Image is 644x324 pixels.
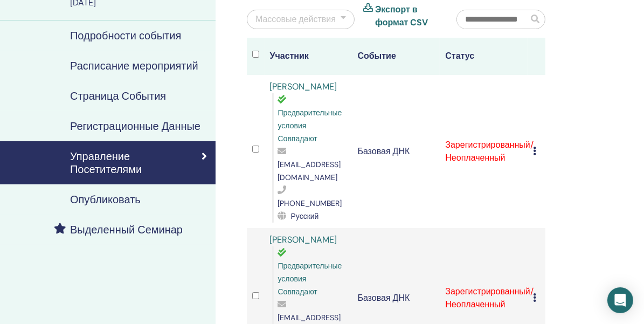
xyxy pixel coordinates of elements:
[70,192,141,206] ya-tr-span: Опубликовать
[70,223,183,237] ya-tr-span: Выделенный Семинар
[70,149,142,176] ya-tr-span: Управление Посетителями
[358,146,410,157] ya-tr-span: Базовая ДНК
[278,261,342,297] span: Предварительные условия Совпадают
[607,287,633,313] div: Откройте Интерком-Мессенджер
[278,160,341,182] ya-tr-span: [EMAIL_ADDRESS][DOMAIN_NAME]
[270,234,337,245] a: [PERSON_NAME]
[70,119,200,133] ya-tr-span: Регистрационные Данные
[270,81,337,92] a: [PERSON_NAME]
[278,108,342,143] ya-tr-span: Предварительные условия Совпадают
[70,59,198,73] ya-tr-span: Расписание мероприятий
[70,89,166,103] ya-tr-span: Страница События
[375,3,440,29] a: Экспорт в формат CSV
[445,50,474,61] ya-tr-span: Статус
[270,50,309,61] ya-tr-span: Участник
[358,50,396,61] ya-tr-span: Событие
[70,29,181,43] ya-tr-span: Подробности события
[278,198,342,208] span: [PHONE_NUMBER]
[375,4,428,28] ya-tr-span: Экспорт в формат CSV
[291,211,319,221] ya-tr-span: Русский
[255,13,336,25] ya-tr-span: Массовые действия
